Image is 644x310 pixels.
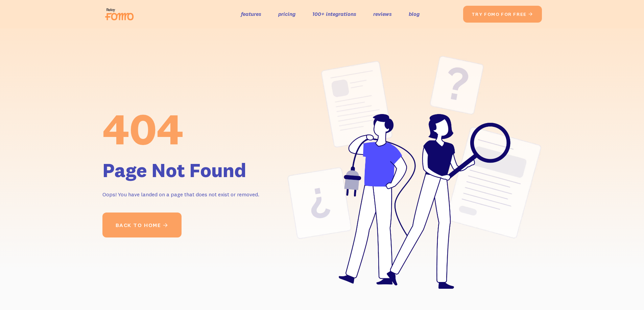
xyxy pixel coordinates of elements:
h1: Page Not Found [102,159,278,182]
a: 100+ integrations [312,9,356,19]
p: Oops! You have landed on a page that does not exist or removed. [102,190,278,199]
a: try fomo for free [463,6,542,23]
a: reviews [373,9,392,19]
a: blog [409,9,420,19]
a: Back to home [102,213,182,237]
span:  [528,11,533,17]
span:  [163,222,169,228]
a: features [241,9,261,19]
a: pricing [278,9,295,19]
div: 404 [102,107,278,150]
img: 404 Not Found - Techpool X Webflow Template [287,55,542,289]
